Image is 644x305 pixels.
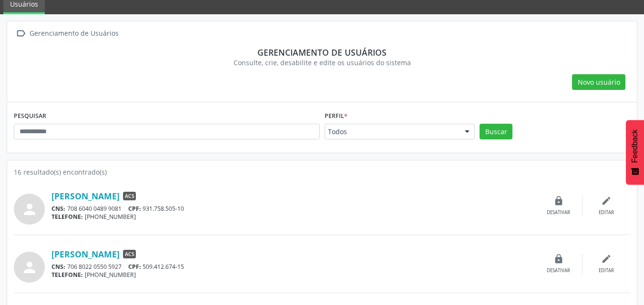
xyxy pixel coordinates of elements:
[51,249,120,259] a: [PERSON_NAME]
[553,196,564,206] i: lock
[20,58,624,68] div: Consulte, crie, desabilite e edite os usuários do sistema
[51,213,83,221] span: TELEFONE:
[14,109,46,124] label: PESQUISAR
[547,267,570,274] div: Desativar
[21,201,38,218] i: person
[631,129,639,163] span: Feedback
[51,263,65,271] span: CNS:
[14,27,28,40] i: 
[14,167,630,177] div: 16 resultado(s) encontrado(s)
[51,205,535,213] div: 708 6040 0489 9081 931.758.505-10
[599,267,614,274] div: Editar
[51,205,65,213] span: CNS:
[28,27,120,40] div: Gerenciamento de Usuários
[51,271,83,279] span: TELEFONE:
[14,27,120,40] a:  Gerenciamento de Usuários
[51,271,535,279] div: [PHONE_NUMBER]
[123,192,136,200] span: ACS
[51,263,535,271] div: 706 8022 0550 5927 509.412.674-15
[123,250,136,258] span: ACS
[128,205,141,213] span: CPF:
[21,259,38,276] i: person
[328,127,456,137] span: Todos
[578,77,620,87] span: Novo usuário
[601,196,612,206] i: edit
[128,263,141,271] span: CPF:
[601,254,612,264] i: edit
[51,191,120,201] a: [PERSON_NAME]
[51,213,535,221] div: [PHONE_NUMBER]
[325,109,348,124] label: Perfil
[547,209,570,216] div: Desativar
[480,124,512,140] button: Buscar
[572,74,625,90] button: Novo usuário
[599,209,614,216] div: Editar
[20,47,624,58] div: Gerenciamento de usuários
[626,120,644,185] button: Feedback - Mostrar pesquisa
[553,254,564,264] i: lock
